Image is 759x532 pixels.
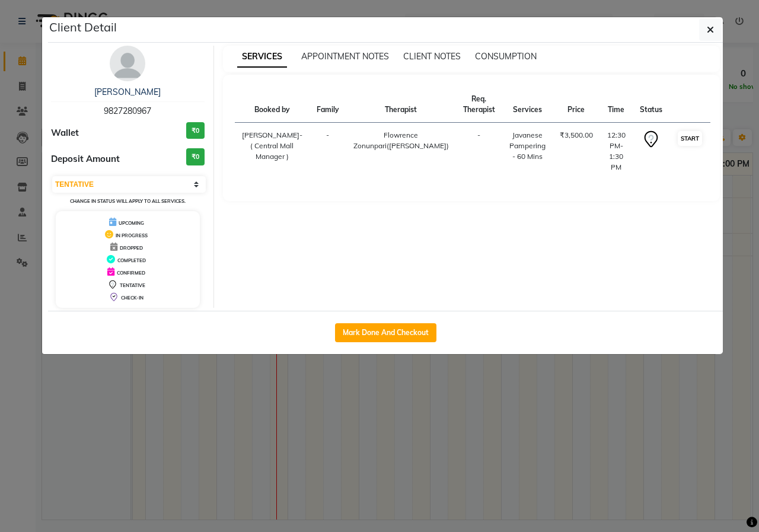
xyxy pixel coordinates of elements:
div: Javanese Pampering - 60 Mins [509,130,546,162]
span: SERVICES [237,46,287,68]
span: Deposit Amount [51,152,120,166]
th: Status [633,87,669,123]
h5: Client Detail [49,18,117,36]
h3: ₹0 [186,148,205,165]
th: Therapist [346,87,456,123]
span: CLIENT NOTES [403,51,461,62]
div: ₹3,500.00 [560,130,593,141]
span: UPCOMING [119,220,144,226]
td: [PERSON_NAME]-( Central Mall Manager ) [235,123,310,180]
span: COMPLETED [117,257,146,263]
td: - [310,123,346,180]
span: APPOINTMENT NOTES [301,51,389,62]
span: Flowrence Zonunpari([PERSON_NAME]) [353,130,449,150]
span: IN PROGRESS [116,232,148,238]
td: 12:30 PM-1:30 PM [600,123,633,180]
span: CHECK-IN [121,295,143,301]
h3: ₹0 [186,122,205,139]
th: Services [502,87,553,123]
span: Wallet [51,126,79,140]
span: TENTATIVE [120,282,145,288]
th: Req. Therapist [456,87,502,123]
th: Time [600,87,633,123]
span: CONSUMPTION [475,51,537,62]
span: CONFIRMED [117,270,145,276]
small: Change in status will apply to all services. [70,198,186,204]
img: avatar [110,46,145,81]
a: [PERSON_NAME] [94,87,161,97]
span: DROPPED [120,245,143,251]
th: Family [310,87,346,123]
th: Booked by [235,87,310,123]
td: - [456,123,502,180]
th: Price [553,87,600,123]
button: Mark Done And Checkout [335,323,436,342]
span: 9827280967 [104,106,151,116]
button: START [678,131,702,146]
